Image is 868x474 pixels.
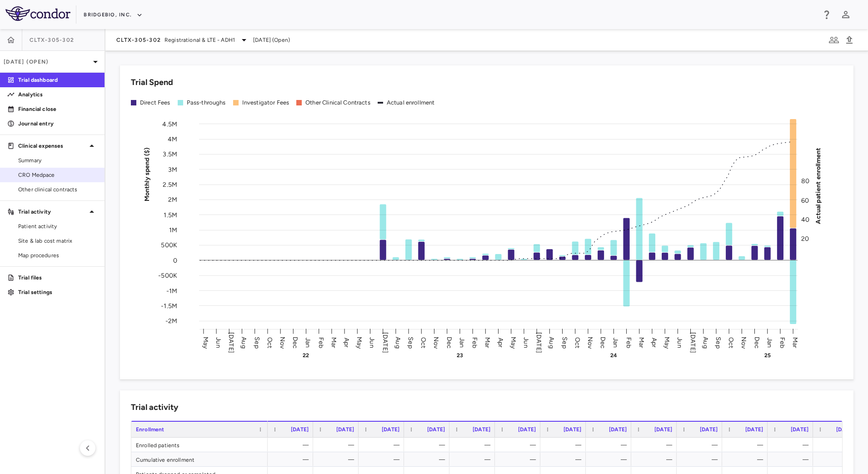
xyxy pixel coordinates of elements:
div: — [367,438,399,452]
text: Nov [279,336,286,349]
div: — [594,438,627,452]
text: [DATE] [689,332,697,353]
span: [DATE] [291,426,309,433]
text: Jan [766,337,773,347]
text: Sep [561,337,569,348]
div: — [321,438,354,452]
div: — [776,438,808,452]
text: Dec [599,336,607,348]
div: — [458,452,490,467]
span: CLTX-305-302 [30,36,74,44]
text: Jan [612,337,619,347]
text: Oct [266,337,274,348]
text: Apr [650,337,658,347]
text: Jun [368,337,376,348]
span: [DATE] [518,426,536,433]
text: 25 [764,352,771,359]
p: [DATE] (Open) [4,58,90,66]
div: Cumulative enrollment [131,452,268,466]
div: Pass-throughs [187,99,226,107]
span: Map procedures [18,251,97,259]
div: — [549,438,581,452]
text: Apr [497,337,504,347]
text: Apr [343,337,350,347]
tspan: -2M [165,317,177,325]
span: [DATE] [745,426,763,433]
p: Trial dashboard [18,76,97,84]
div: — [639,438,672,452]
button: BridgeBio, Inc. [84,8,143,22]
text: May [509,336,517,349]
div: — [685,452,718,467]
text: [DATE] [535,332,543,353]
tspan: 80 [801,177,809,185]
span: CRO Medpace [18,171,97,179]
text: Nov [432,336,440,349]
tspan: 60 [801,196,809,204]
span: Registrational & LTE - ADH1 [165,36,235,44]
text: May [355,336,363,349]
div: — [594,452,627,467]
span: [DATE] [609,426,627,433]
text: Dec [753,336,761,348]
span: Patient activity [18,222,97,230]
span: [DATE] [336,426,354,433]
text: Jan [304,337,312,347]
div: — [412,438,445,452]
text: Sep [714,337,722,348]
tspan: -500K [158,272,177,279]
p: Trial settings [18,288,97,296]
span: [DATE] [382,426,399,433]
tspan: 1.5M [164,211,177,219]
div: — [276,438,309,452]
div: — [549,452,581,467]
text: Aug [702,337,709,348]
text: Feb [625,337,633,348]
text: Mar [484,337,491,348]
span: [DATE] (Open) [253,36,290,44]
tspan: 2M [168,196,177,204]
text: [DATE] [381,332,389,353]
h6: Trial Spend [131,76,173,89]
tspan: 2.5M [163,181,177,189]
tspan: 3.5M [163,150,177,158]
div: — [821,452,854,467]
span: [DATE] [791,426,808,433]
text: Mar [638,337,645,348]
span: [DATE] [700,426,718,433]
text: Nov [740,336,748,349]
text: Oct [727,337,735,348]
text: 23 [457,352,463,359]
text: Oct [574,337,581,348]
span: [DATE] [654,426,672,433]
span: [DATE] [836,426,854,433]
text: Jun [676,337,683,348]
span: Other clinical contracts [18,185,97,194]
span: Summary [18,156,97,165]
text: Mar [330,337,338,348]
text: Dec [291,336,299,348]
div: — [276,452,309,467]
p: Financial close [18,105,97,113]
text: Sep [407,337,414,348]
tspan: 4M [168,135,177,143]
div: Enrolled patients [131,438,268,452]
tspan: -1.5M [161,302,177,309]
div: Actual enrollment [387,99,435,107]
tspan: 0 [173,256,177,264]
div: — [730,452,763,467]
div: — [412,452,445,467]
tspan: -1M [166,287,177,294]
img: logo-full-BYUhSk78.svg [5,6,70,21]
tspan: 3M [168,165,177,173]
text: May [202,336,210,349]
span: CLTX-305-302 [116,36,161,44]
div: — [367,452,399,467]
text: [DATE] [227,332,235,353]
text: Feb [778,337,786,348]
p: Trial activity [18,208,86,216]
div: Other Clinical Contracts [305,99,370,107]
span: Enrollment [136,426,165,433]
div: — [503,452,536,467]
tspan: Actual patient enrollment [814,147,822,224]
